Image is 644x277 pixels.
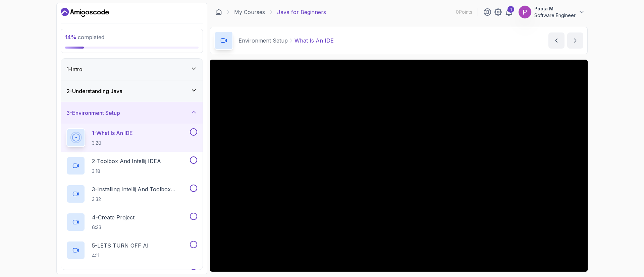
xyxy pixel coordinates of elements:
[65,34,104,41] span: completed
[92,185,189,193] p: 3 - Installing Intellij And Toolbox Configuration
[548,32,565,49] button: previous content
[66,87,122,95] h3: 2 - Understanding Java
[519,6,531,18] img: user profile image
[238,37,288,45] p: Environment Setup
[92,196,189,203] p: 3:32
[534,12,576,19] p: Software Engineer
[92,168,161,175] p: 3:18
[567,32,583,49] button: next content
[210,60,588,272] iframe: 1 - What is an IDE
[66,213,197,231] button: 4-Create Project6:33
[61,7,109,18] a: Dashboard
[92,213,135,221] p: 4 - Create Project
[507,6,514,13] div: 1
[92,252,149,259] p: 4:11
[92,241,149,250] p: 5 - LETS TURN OFF AI
[518,5,585,19] button: user profile imagePooja MSoftware Engineer
[65,34,76,41] span: 14 %
[294,37,334,45] p: What Is An IDE
[66,109,120,117] h3: 3 - Environment Setup
[61,59,203,80] button: 1-Intro
[66,128,197,147] button: 1-What Is An IDE3:28
[92,140,133,146] p: 3:28
[456,9,472,15] p: 0 Points
[66,185,197,203] button: 3-Installing Intellij And Toolbox Configuration3:32
[92,224,135,231] p: 6:33
[234,8,265,16] a: My Courses
[505,8,513,16] a: 1
[534,5,576,12] p: Pooja M
[66,65,83,73] h3: 1 - Intro
[92,129,133,137] p: 1 - What Is An IDE
[215,9,222,15] a: Dashboard
[66,156,197,175] button: 2-Toolbox And Intellij IDEA3:18
[66,241,197,260] button: 5-LETS TURN OFF AI4:11
[277,8,326,16] p: Java for Beginners
[92,157,161,165] p: 2 - Toolbox And Intellij IDEA
[61,80,203,102] button: 2-Understanding Java
[61,102,203,124] button: 3-Environment Setup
